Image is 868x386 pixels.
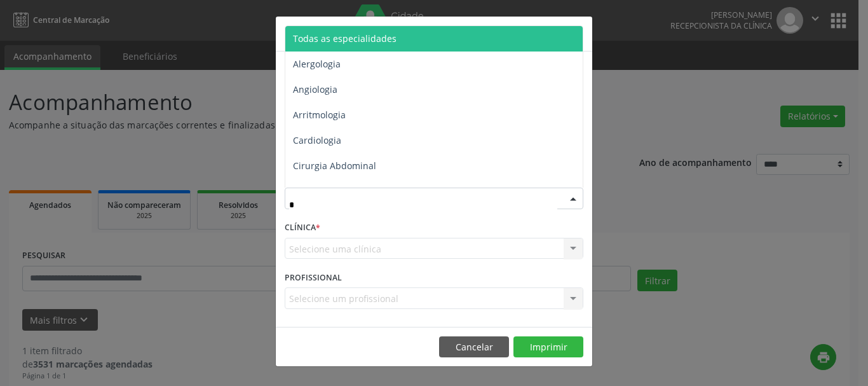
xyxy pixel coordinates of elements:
[293,185,405,197] span: Cirurgia Cabeça e Pescoço
[285,25,430,42] h5: Relatório de agendamentos
[293,32,397,45] span: Todas as especialidades
[293,160,376,172] span: Cirurgia Abdominal
[293,58,341,70] span: Alergologia
[513,336,583,358] button: Imprimir
[293,109,346,121] span: Arritmologia
[285,218,320,238] label: CLÍNICA
[293,83,337,95] span: Angiologia
[285,268,342,287] label: PROFISSIONAL
[293,134,341,146] span: Cardiologia
[567,17,592,48] button: Close
[439,336,509,358] button: Cancelar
